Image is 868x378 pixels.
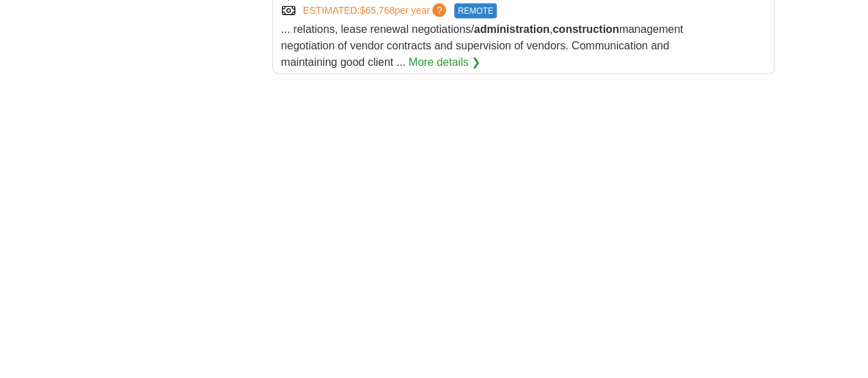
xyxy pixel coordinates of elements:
span: $65,768 [360,5,395,16]
span: ... relations, lease renewal negotiations/ , management negotiation of vendor contracts and super... [281,23,683,68]
a: ESTIMATED:$65,768per year? [303,3,449,19]
strong: construction [552,23,619,35]
span: ? [432,3,446,17]
a: More details ❯ [408,54,480,71]
strong: administration [474,23,550,35]
span: REMOTE [454,3,496,19]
